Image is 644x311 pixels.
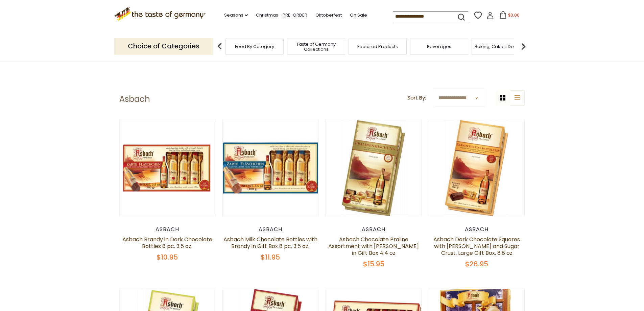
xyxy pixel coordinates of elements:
a: Oktoberfest [315,12,342,19]
button: $0.00 [495,11,524,21]
img: Asbach [326,120,422,216]
h1: Asbach [119,94,150,104]
a: Baking, Cakes, Desserts [475,44,527,49]
a: Asbach Dark Chocolate Squares with [PERSON_NAME] and Sugar Crust, Large Gift Box, 8.8 oz [433,236,520,257]
a: Food By Category [235,44,274,49]
span: $0.00 [508,12,520,18]
img: Asbach [429,120,525,216]
div: Asbach [326,226,422,233]
a: Taste of Germany Collections [289,42,343,52]
img: next arrow [517,40,530,53]
span: $10.95 [157,252,178,262]
div: Asbach [429,226,525,233]
a: Asbach Milk Chocolate Bottles with Brandy in Gift Box 8 pc. 3.5 oz. [223,236,317,250]
a: On Sale [350,12,367,19]
span: $11.95 [261,252,280,262]
a: Seasons [224,12,248,19]
label: Sort By: [407,94,426,102]
div: Asbach [222,226,319,233]
p: Choice of Categories [114,38,213,54]
div: Asbach [119,226,216,233]
span: $15.95 [363,259,384,269]
img: Asbach [120,120,215,216]
a: Asbach Brandy in Dark Chocolate Bottles 8 pc. 3.5 oz. [122,236,212,250]
a: Featured Products [357,44,398,49]
span: $26.95 [465,259,488,269]
a: Christmas - PRE-ORDER [256,12,307,19]
img: Asbach [223,120,318,216]
a: Asbach Chocolate Praline Assortment with [PERSON_NAME] in Gift Box 4.4 oz [328,236,419,257]
img: previous arrow [213,40,226,53]
a: Beverages [427,44,451,49]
